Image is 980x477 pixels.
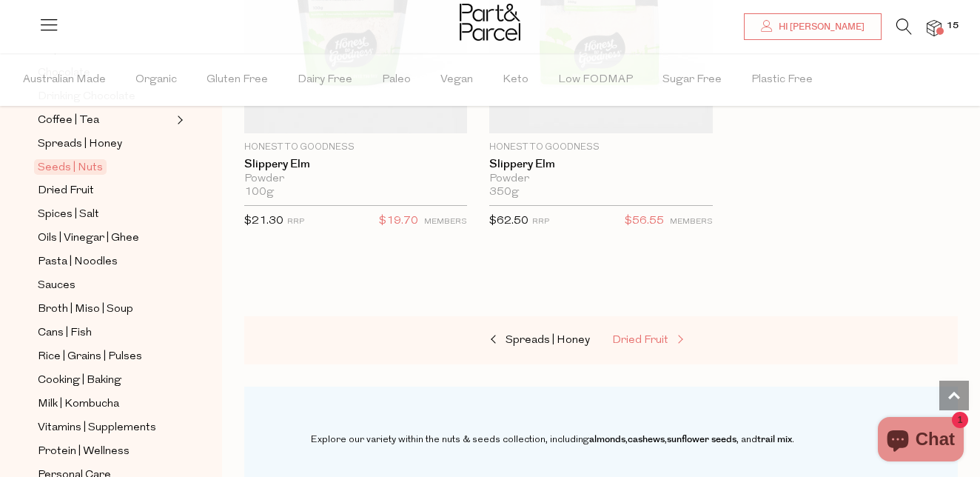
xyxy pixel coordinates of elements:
[244,186,274,199] span: 100g
[670,218,713,226] small: MEMBERS
[379,212,418,231] span: $19.70
[38,419,156,437] span: Vitamins | Supplements
[628,433,665,446] a: cashews
[298,54,352,106] span: Dairy Free
[38,276,172,295] a: Sauces
[244,158,467,171] a: Slippery Elm
[23,54,106,106] span: Australian Made
[625,212,664,231] span: $56.55
[489,158,712,171] a: Slippery Elm
[38,253,172,271] a: Pasta | Noodles
[927,20,942,36] a: 15
[38,372,121,390] span: Cooking | Baking
[440,54,473,106] span: Vegan
[489,141,712,154] p: Honest to Goodness
[558,54,633,106] span: Low FODMAP
[135,54,177,106] span: Organic
[757,433,792,446] a: trail mix
[38,182,94,200] span: Dried Fruit
[612,335,668,346] span: Dried Fruit
[589,433,625,446] a: almonds
[38,253,118,271] span: Pasta | Noodles
[34,159,107,175] span: Seeds | Nuts
[38,442,172,461] a: Protein | Wellness
[173,111,184,129] button: Expand/Collapse Coffee | Tea
[744,13,882,40] a: Hi [PERSON_NAME]
[244,173,467,186] div: Powder
[38,230,139,247] span: Oils | Vinegar | Ghee
[943,19,962,33] span: 15
[38,136,122,153] span: Spreads | Honey
[442,331,590,350] a: Spreads | Honey
[489,173,712,186] div: Powder
[38,324,92,342] span: Cans | Fish
[287,218,304,226] small: RRP
[662,54,722,106] span: Sugar Free
[38,277,75,295] span: Sauces
[38,112,99,130] span: Coffee | Tea
[38,181,172,200] a: Dried Fruit
[460,4,520,41] img: Part&Parcel
[38,135,172,153] a: Spreads | Honey
[38,418,172,437] a: Vitamins | Supplements
[207,54,268,106] span: Gluten Free
[424,218,467,226] small: MEMBERS
[38,301,133,318] span: Broth | Miso | Soup
[38,324,172,342] a: Cans | Fish
[503,54,528,106] span: Keto
[489,216,528,227] span: $62.50
[38,348,142,366] span: Rice | Grains | Pulses
[38,347,172,366] a: Rice | Grains | Pulses
[382,54,411,106] span: Paleo
[667,433,736,446] a: sunflower seeds
[489,186,519,199] span: 350g
[38,396,119,413] span: Milk | Kombucha
[873,417,968,465] inbox-online-store-chat: Shopify online store chat
[38,229,172,247] a: Oils | Vinegar | Ghee
[244,216,283,227] span: $21.30
[775,21,865,33] span: Hi [PERSON_NAME]
[532,218,549,226] small: RRP
[38,395,172,413] a: Milk | Kombucha
[38,371,172,390] a: Cooking | Baking
[38,205,172,224] a: Spices | Salt
[38,159,172,176] a: Seeds | Nuts
[38,300,172,318] a: Broth | Miso | Soup
[38,206,99,224] span: Spices | Salt
[506,335,590,346] span: Spreads | Honey
[751,54,813,106] span: Plastic Free
[612,331,760,350] a: Dried Fruit
[311,431,891,448] p: Explore our variety within the nuts & seeds collection, including , , , and .
[244,141,467,154] p: Honest to Goodness
[38,443,130,461] span: Protein | Wellness
[38,111,172,130] a: Coffee | Tea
